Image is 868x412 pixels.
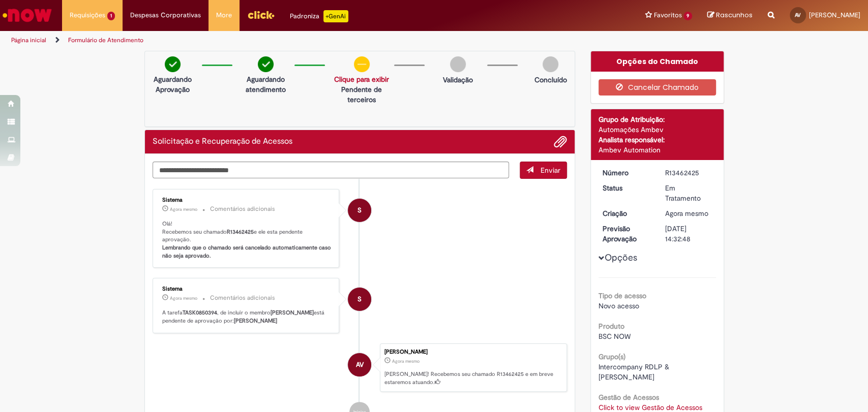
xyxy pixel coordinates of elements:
[450,56,466,72] img: img-circle-grey.png
[149,74,197,94] p: Aguardando Aprovação
[210,205,275,213] small: Comentários adicionais
[598,352,625,361] b: Grupo(s)
[653,10,681,20] span: Favoritos
[162,286,332,292] div: Sistema
[8,31,571,50] ul: Trilhas de página
[443,75,473,85] p: Validação
[595,183,657,193] dt: Status
[334,75,389,84] a: Clique para exibir
[271,309,314,316] b: [PERSON_NAME]
[348,353,371,376] div: Andreia Carolini Verge
[665,168,712,178] div: R13462425
[554,135,567,148] button: Adicionar anexos
[11,36,46,44] a: Página inicial
[170,206,197,212] span: Agora mesmo
[665,224,712,244] div: [DATE] 14:32:48
[234,317,277,325] b: [PERSON_NAME]
[591,51,724,72] div: Opções do Chamado
[162,244,333,260] b: Lembrando que o chamado será cancelado automaticamente caso não seja aprovado.
[392,358,420,364] time: 29/08/2025 13:32:48
[541,166,560,175] span: Enviar
[598,79,716,96] button: Cancelar Chamado
[153,137,292,146] h2: Solicitação e Recuperação de Acessos Histórico de tíquete
[247,7,275,22] img: click_logo_yellow_360x200.png
[130,10,201,20] span: Despesas Corporativas
[543,56,558,72] img: img-circle-grey.png
[598,124,716,135] div: Automações Ambev
[357,287,362,311] span: S
[348,288,371,311] div: System
[227,228,254,236] b: R13462425
[348,199,371,222] div: System
[392,358,420,364] span: Agora mesmo
[595,168,657,178] dt: Número
[795,12,801,18] span: AV
[598,114,716,124] div: Grupo de Atribuição:
[216,10,232,20] span: More
[107,12,115,20] span: 1
[598,322,624,331] b: Produto
[170,295,197,301] span: Agora mesmo
[68,36,143,44] a: Formulário de Atendimento
[598,393,659,402] b: Gestão de Acessos
[70,10,105,20] span: Requisições
[242,74,289,94] p: Aguardando atendimento
[334,84,389,105] p: Pendente de terceiros
[354,56,370,72] img: circle-minus.png
[534,75,567,85] p: Concluído
[598,332,631,341] span: BSC NOW
[683,12,692,20] span: 9
[598,301,639,310] span: Novo acesso
[162,220,332,260] p: Olá! Recebemos seu chamado e ele esta pendente aprovação.
[665,183,712,203] div: Em Tratamento
[665,209,708,218] span: Agora mesmo
[153,343,567,392] li: Andreia Carolini Verge
[384,349,561,355] div: [PERSON_NAME]
[716,10,753,20] span: Rascunhos
[809,11,860,19] span: [PERSON_NAME]
[707,11,753,20] a: Rascunhos
[520,162,567,179] button: Enviar
[170,295,197,301] time: 29/08/2025 13:32:58
[598,291,646,300] b: Tipo de acesso
[598,145,716,155] div: Ambev Automation
[357,198,362,223] span: S
[323,10,348,22] p: +GenAi
[1,5,53,25] img: ServiceNow
[595,224,657,244] dt: Previsão Aprovação
[384,370,561,386] p: [PERSON_NAME]! Recebemos seu chamado R13462425 e em breve estaremos atuando.
[153,162,510,179] textarea: Digite sua mensagem aqui...
[665,208,712,218] div: 29/08/2025 13:32:48
[356,353,364,377] span: AV
[598,135,716,145] div: Analista responsável:
[290,10,348,22] div: Padroniza
[210,294,275,302] small: Comentários adicionais
[165,56,181,72] img: check-circle-green.png
[170,206,197,212] time: 29/08/2025 13:32:59
[598,362,671,382] span: Intercompany RDLP & [PERSON_NAME]
[162,309,332,325] p: A tarefa , de incluir o membro está pendente de aprovação por:
[183,309,217,316] b: TASK0850394
[162,197,332,203] div: Sistema
[258,56,274,72] img: check-circle-green.png
[665,209,708,218] time: 29/08/2025 13:32:48
[595,208,657,218] dt: Criação
[598,403,702,412] a: Click to view Gestão de Acessos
